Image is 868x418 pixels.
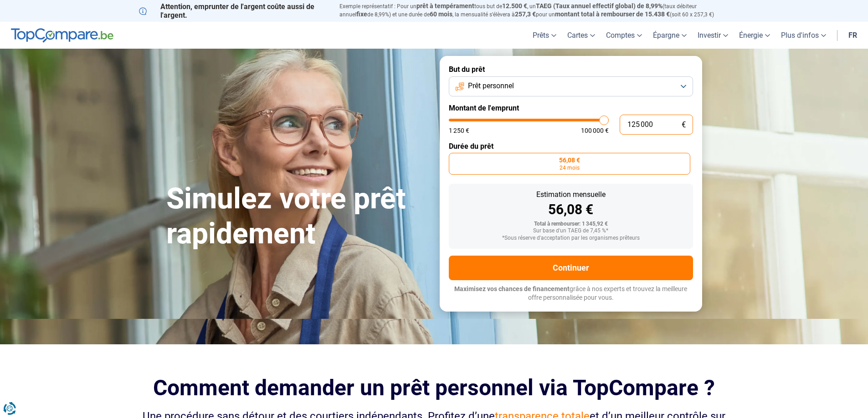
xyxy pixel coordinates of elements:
span: 56,08 € [559,157,580,163]
a: Investir [692,22,734,49]
span: montant total à rembourser de 15.438 € [555,10,670,18]
span: Prêt personnel [468,81,514,91]
span: fixe [356,10,367,18]
div: *Sous réserve d'acceptation par les organismes prêteurs [456,235,686,242]
span: 1 250 € [449,127,469,134]
span: 12.500 € [502,2,527,10]
span: 100 000 € [581,127,609,134]
button: Prêt personnel [449,76,693,96]
h2: Comment demander un prêt personnel via TopCompare ? [139,375,729,400]
p: grâce à nos experts et trouvez la meilleure offre personnalisée pour vous. [449,285,693,302]
h1: Simulez votre prêt rapidement [166,181,429,252]
a: Prêts [527,22,562,49]
div: Sur base d'un TAEG de 7,45 %* [456,228,686,234]
span: TAEG (Taux annuel effectif global) de 8,99% [536,2,663,10]
div: Total à rembourser: 1 345,92 € [456,221,686,227]
a: Comptes [601,22,647,49]
p: Attention, emprunter de l'argent coûte aussi de l'argent. [139,2,329,20]
div: 56,08 € [456,203,686,217]
a: Énergie [734,22,776,49]
span: 257,3 € [515,10,536,18]
div: Estimation mensuelle [456,191,686,198]
img: TopCompare [11,28,113,43]
span: € [682,121,686,129]
span: 60 mois [430,10,452,18]
a: Cartes [562,22,601,49]
label: But du prêt [449,65,693,74]
a: Épargne [647,22,692,49]
label: Montant de l'emprunt [449,104,693,112]
a: Plus d'infos [776,22,832,49]
span: prêt à tempérament [416,2,474,10]
a: fr [843,22,863,49]
span: 24 mois [560,165,580,171]
label: Durée du prêt [449,142,693,151]
p: Exemple représentatif : Pour un tous but de , un (taux débiteur annuel de 8,99%) et une durée de ... [339,2,729,19]
span: Maximisez vos chances de financement [454,285,570,292]
button: Continuer [449,256,693,280]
